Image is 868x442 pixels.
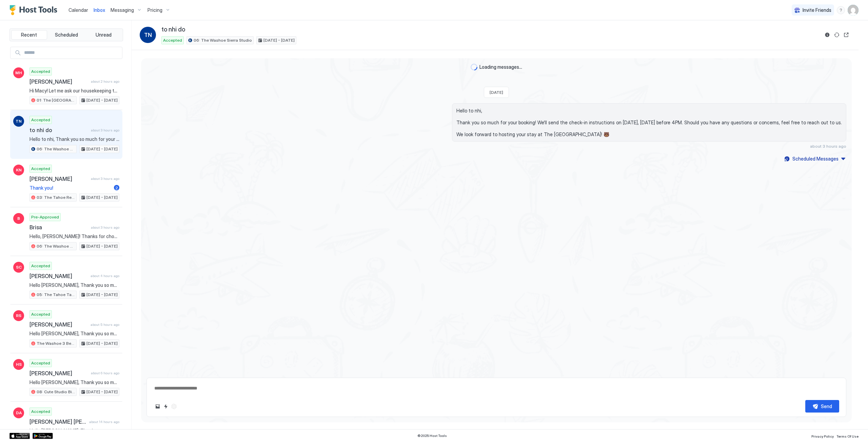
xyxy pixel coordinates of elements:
span: about 3 hours ago [91,176,119,181]
span: Brisa [29,224,88,231]
button: Scheduled Messages [783,154,846,163]
span: MH [15,70,22,76]
span: TN [16,118,22,124]
a: Terms Of Use [836,432,859,439]
span: [DATE] - [DATE] [86,97,118,103]
span: Accepted [31,166,50,172]
span: about 6 hours ago [91,371,119,375]
span: Loading messages... [479,64,522,70]
span: DA [16,410,22,416]
span: Hello, [PERSON_NAME]! Thanks for choosing us. We're more than happy to welcome your employees! Le... [29,233,119,239]
button: Unread [85,30,121,40]
div: User profile [848,5,859,16]
span: The Washoe 3 Bedroom Family Unit [37,340,75,346]
span: [DATE] [490,90,503,95]
span: Privacy Policy [811,434,834,438]
a: Calendar [68,6,88,14]
span: Hello [PERSON_NAME], Thank you so much for your booking! We'll send the check-in instructions on ... [29,331,119,337]
span: Accepted [31,360,50,366]
button: Upload image [154,402,162,411]
span: Inbox [94,7,105,13]
span: Pricing [147,7,162,13]
a: Host Tools Logo [9,5,60,15]
button: Open reservation [842,31,850,39]
span: Hi Macy! Let me ask our housekeeping team if they found something. [29,88,119,94]
span: Accepted [163,37,182,43]
a: Google Play Store [33,433,53,439]
button: Sync reservation [833,31,841,39]
span: Accepted [31,311,50,317]
span: [DATE] - [DATE] [86,389,118,395]
span: [DATE] - [DATE] [86,243,118,249]
span: [DATE] - [DATE] [86,340,118,346]
span: about 4 hours ago [91,274,119,278]
span: [DATE] - [DATE] [86,194,118,201]
button: Send [805,400,839,413]
span: 01: The [GEOGRAPHIC_DATA] at The [GEOGRAPHIC_DATA] [37,97,75,103]
input: Input Field [21,47,122,59]
span: about 3 hours ago [91,225,119,230]
span: 06: The Washoe Sierra Studio [194,37,252,43]
span: Calendar [68,7,88,13]
span: SC [16,264,22,270]
a: Inbox [94,6,105,14]
div: menu [837,6,845,14]
button: Reservation information [823,31,831,39]
span: Recent [21,32,37,38]
span: 2 [115,185,118,190]
span: Accepted [31,263,50,269]
a: App Store [9,433,30,439]
span: Thank you! [29,185,111,191]
span: about 3 hours ago [91,128,119,132]
span: Terms Of Use [836,434,859,438]
span: Accepted [31,68,50,75]
span: [PERSON_NAME] [PERSON_NAME] [29,418,86,425]
span: 06: The Washoe Sierra Studio [37,146,75,152]
button: Scheduled [48,30,84,40]
span: [DATE] - [DATE] [263,37,295,43]
button: Quick reply [162,402,170,411]
span: about 2 hours ago [91,79,119,84]
span: B [17,215,20,222]
span: HS [16,361,22,367]
span: [PERSON_NAME] [29,370,88,377]
span: Accepted [31,408,50,415]
span: to nhi do [161,26,185,34]
span: Hello to nhi, Thank you so much for your booking! We'll send the check-in instructions on [DATE],... [29,136,119,142]
span: 05: The Tahoe Tamarack Pet Friendly Studio [37,292,75,298]
div: loading [471,64,477,70]
span: Invite Friends [803,7,831,13]
span: about 14 hours ago [89,420,119,424]
span: about 5 hours ago [91,322,119,327]
span: © 2025 Host Tools [417,434,447,438]
div: tab-group [9,28,123,41]
span: to nhi do [29,127,88,133]
span: Accepted [31,117,50,123]
span: Messaging [111,7,134,13]
span: 06: The Washoe Sierra Studio [37,243,75,249]
span: KN [16,167,22,173]
span: [DATE] - [DATE] [86,146,118,152]
span: Hello [PERSON_NAME], Thank you so much for your booking! We'll send the check-in instructions on ... [29,379,119,385]
span: Unread [96,32,112,38]
span: Scheduled [55,32,78,38]
span: RS [16,313,21,319]
span: [PERSON_NAME] [29,273,88,279]
span: Hello [PERSON_NAME], Thank you so much for your booking! We'll send the check-in instructions [DA... [29,428,119,434]
div: Send [821,403,832,410]
span: Hello [PERSON_NAME], Thank you so much for your booking! We'll send the check-in instructions [DA... [29,282,119,288]
span: [PERSON_NAME] [29,321,88,328]
button: Recent [11,30,47,40]
span: [PERSON_NAME] [29,78,88,85]
span: 03: The Tahoe Retro Double Bed Studio [37,194,75,201]
span: Hello to nhi, Thank you so much for your booking! We'll send the check-in instructions on [DATE],... [456,108,842,138]
span: about 3 hours ago [810,144,846,149]
span: TN [144,31,152,39]
span: 08: Cute Studio Bike to Beach [37,389,75,395]
div: Scheduled Messages [792,155,839,162]
span: [PERSON_NAME] [29,175,88,182]
span: Pre-Approved [31,214,59,220]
